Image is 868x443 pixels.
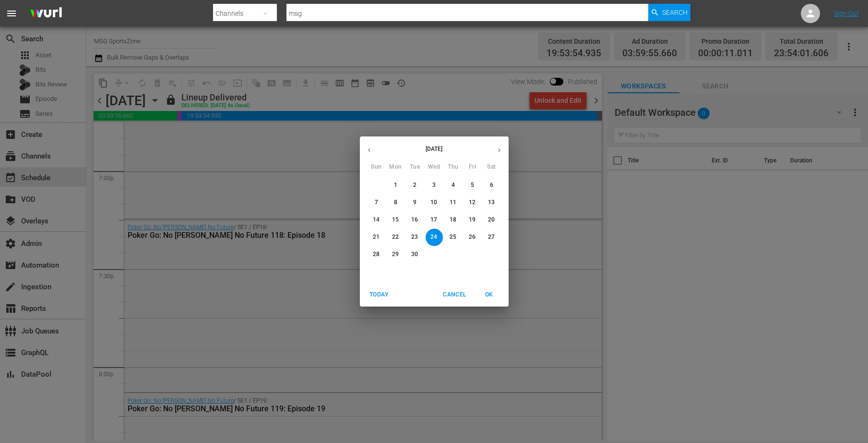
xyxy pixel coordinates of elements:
[375,198,378,207] p: 7
[469,198,476,207] p: 12
[450,233,456,241] p: 25
[464,211,481,229] button: 19
[406,229,424,246] button: 23
[430,233,437,241] p: 24
[387,229,404,246] button: 22
[368,290,391,300] span: Today
[430,198,437,207] p: 10
[392,216,399,224] p: 15
[662,4,688,21] span: Search
[406,211,424,229] button: 16
[368,246,385,263] button: 28
[394,181,397,189] p: 1
[411,250,418,258] p: 30
[387,177,404,194] button: 1
[464,162,481,172] span: Fri
[445,229,462,246] button: 25
[406,162,424,172] span: Tue
[471,181,474,189] p: 5
[368,162,385,172] span: Sun
[379,145,490,153] p: [DATE]
[368,211,385,229] button: 14
[483,194,500,211] button: 13
[464,229,481,246] button: 26
[488,198,495,207] p: 13
[450,216,456,224] p: 18
[483,229,500,246] button: 27
[6,8,17,19] span: menu
[430,216,437,224] p: 17
[483,177,500,194] button: 6
[392,233,399,241] p: 22
[834,10,859,17] a: Sign Out
[368,194,385,211] button: 7
[445,194,462,211] button: 11
[439,287,470,303] button: Cancel
[387,211,404,229] button: 15
[469,233,476,241] p: 26
[464,194,481,211] button: 12
[394,198,397,207] p: 8
[464,177,481,194] button: 5
[413,181,416,189] p: 2
[445,162,462,172] span: Thu
[426,229,443,246] button: 24
[411,216,418,224] p: 16
[413,198,416,207] p: 9
[483,162,500,172] span: Sat
[483,211,500,229] button: 20
[426,177,443,194] button: 3
[364,287,394,303] button: Today
[469,216,476,224] p: 19
[387,194,404,211] button: 8
[432,181,436,189] p: 3
[443,290,466,300] span: Cancel
[426,194,443,211] button: 10
[368,229,385,246] button: 21
[478,290,501,300] span: OK
[411,233,418,241] p: 23
[426,162,443,172] span: Wed
[406,177,424,194] button: 2
[23,2,69,25] img: ans4CAIJ8jUAAAAAAAAAAAAAAAAAAAAAAAAgQb4GAAAAAAAAAAAAAAAAAAAAAAAAJMjXAAAAAAAAAAAAAAAAAAAAAAAAgAT5G...
[490,181,493,189] p: 6
[373,233,380,241] p: 21
[450,198,456,207] p: 11
[387,162,404,172] span: Mon
[373,216,380,224] p: 14
[406,246,424,263] button: 30
[392,250,399,258] p: 29
[445,211,462,229] button: 18
[387,246,404,263] button: 29
[426,211,443,229] button: 17
[452,181,455,189] p: 4
[488,233,495,241] p: 27
[474,287,505,303] button: OK
[445,177,462,194] button: 4
[373,250,380,258] p: 28
[488,216,495,224] p: 20
[406,194,424,211] button: 9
